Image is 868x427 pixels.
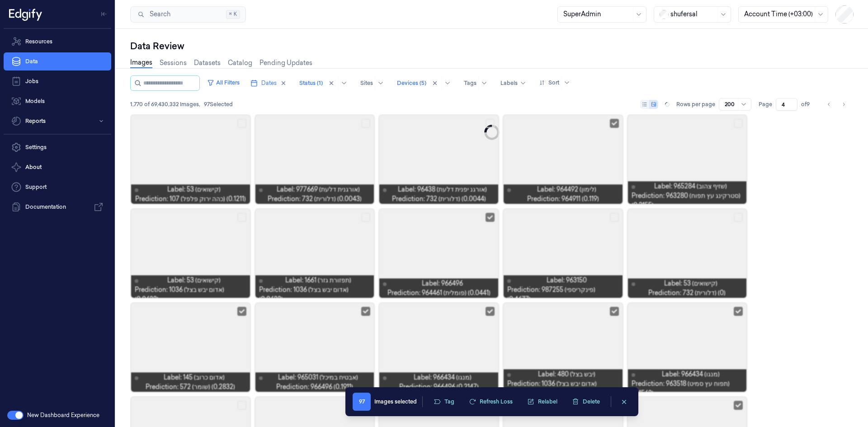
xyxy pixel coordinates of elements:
span: Prediction: 966496 (0.1911) [276,382,353,392]
span: Prediction: 966496 (0.2147) [399,382,479,392]
button: Select row [486,307,495,316]
span: Search [146,9,170,19]
span: Prediction: 572 (שומר) (0.2832) [146,382,235,392]
span: Label: 53 (קישואים) [167,276,221,285]
a: Documentation [4,198,111,216]
button: About [4,158,111,176]
button: Relabel [522,395,563,408]
a: Jobs [4,72,111,90]
a: Resources [4,33,111,51]
span: Prediction: 963280 (סטרקינג עץ תפוח) (0.3155) [632,191,743,210]
a: Models [4,92,111,110]
button: Select row [610,119,619,128]
span: Prediction: 1036 (אדום יבש בצל) (0.0107) [507,379,619,398]
a: Images [130,58,152,68]
span: Prediction: 963518 (תפוח עץ סמיט) (0.1562) [632,379,743,398]
span: Label: 53 (קישואים) [167,185,221,194]
button: Select row [734,307,743,316]
p: Rows per page [676,100,715,108]
button: Search⌘K [130,6,246,23]
button: Select row [486,213,495,222]
button: Go to previous page [823,98,835,111]
span: Prediction: 732 (דלורית) (0.0043) [268,194,362,204]
span: Label: 963150 [547,276,587,285]
span: Label: 965284 (שזיף צהוב) [654,182,727,191]
span: Label: 53 (קישואים) [664,279,717,288]
span: Label: 977669 (אורגנית דלעת) [277,185,360,194]
span: Label: 145 (אדום כרוב) [164,373,225,382]
span: Prediction: 1036 (אדום יבש בצל) (0.0622) [135,285,246,304]
span: Label: 480 (יבש בצל) [538,370,595,379]
button: Dates [247,76,290,90]
button: Select row [361,307,370,316]
button: Go to next page [837,98,850,111]
span: Dates [261,79,277,87]
button: Select row [734,119,743,128]
a: Data [4,52,111,70]
a: Settings [4,138,111,156]
span: Label: 966496 [422,279,463,288]
button: Reports [4,112,111,130]
span: Prediction: 107 (כהה ירוק פלפל) (0.1211) [135,194,246,204]
span: 97 [353,393,371,411]
button: Select row [237,119,246,128]
span: Prediction: 732 (דלורית) (0.0044) [392,194,486,204]
span: Prediction: 732 (דלורית) (0) [648,288,726,298]
button: Select row [237,401,246,410]
a: Support [4,178,111,196]
a: Pending Updates [259,58,312,68]
span: Prediction: 987255 (פינקריספי) (0.4677) [507,285,619,304]
button: Select row [361,119,370,128]
button: Select row [610,213,619,222]
span: Label: 966434 (מנגו) [662,370,720,379]
span: Label: 965031 (אבטיח במיכל) [278,373,358,382]
button: Delete [566,395,605,408]
button: Select row [237,213,246,222]
button: Refresh Loss [463,395,518,408]
button: All Filters [203,75,243,90]
button: Select row [734,401,743,410]
span: Label: 1661 (תפזורת גזר) [285,276,351,285]
button: Tag [428,395,460,408]
span: Prediction: 964461 (פומלית) (0.0441) [387,288,491,298]
button: clearSelection [617,394,631,409]
button: Select row [361,213,370,222]
span: Prediction: 1036 (אדום יבש בצל) (0.0622) [259,285,371,304]
div: Images selected [374,398,417,406]
span: Page [759,100,772,108]
span: Label: 96438 (אורגנ יפנית דלעת) [398,185,487,194]
nav: pagination [823,98,850,111]
button: Select row [486,119,495,128]
a: Datasets [194,58,221,68]
button: Toggle Navigation [97,7,111,21]
button: Select row [734,213,743,222]
button: Select row [237,307,246,316]
a: Sessions [160,58,187,68]
span: 1,770 of 69,430,332 Images , [130,100,200,108]
a: Catalog [228,58,252,68]
span: Label: 966434 (מנגו) [414,373,472,382]
span: Prediction: 964911 (0.119) [527,194,599,204]
span: Label: 964492 (לימון) [537,185,596,194]
span: 97 Selected [204,100,233,108]
span: of 9 [801,100,816,108]
div: Data Review [130,40,854,52]
button: Select row [610,307,619,316]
